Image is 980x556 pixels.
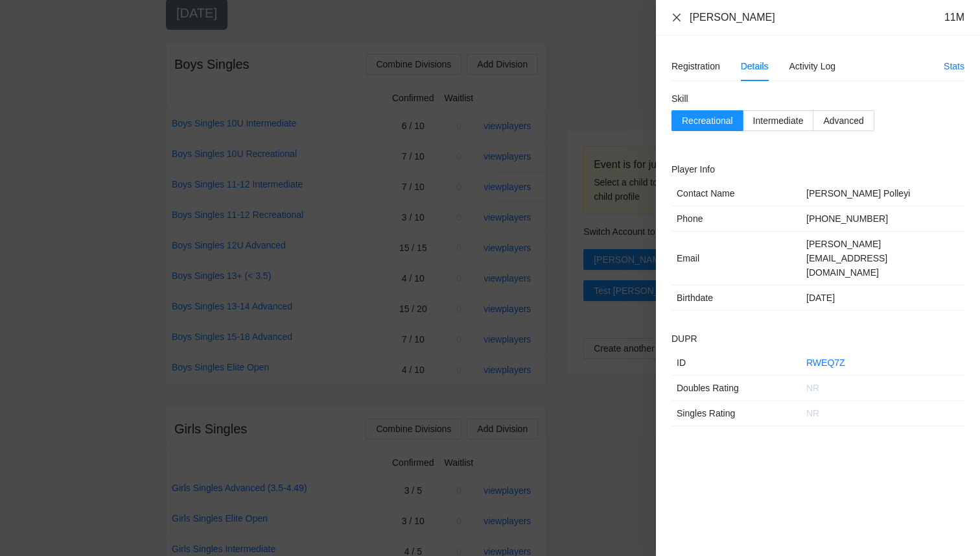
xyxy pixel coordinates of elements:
[789,59,836,73] div: Activity Log
[801,285,964,311] td: [DATE]
[671,59,720,73] div: Registration
[690,10,775,25] div: [PERSON_NAME]
[671,332,964,346] h2: DUPR
[671,285,801,311] td: Birthdate
[806,383,819,393] span: NR
[741,59,769,73] div: Details
[753,115,804,126] span: Intermediate
[823,115,863,126] span: Advanced
[671,401,801,426] td: Singles Rating
[671,350,801,376] td: ID
[806,408,819,418] span: NR
[671,181,801,206] td: Contact Name
[801,232,964,285] td: [PERSON_NAME][EMAIL_ADDRESS][DOMAIN_NAME]
[944,10,964,25] div: 11M
[671,91,964,106] h2: Skill
[944,61,964,71] a: Stats
[671,162,964,176] h2: Player Info
[671,232,801,285] td: Email
[671,206,801,232] td: Phone
[671,376,801,401] td: Doubles Rating
[801,181,964,206] td: [PERSON_NAME] Polleyi
[671,12,682,23] button: Close
[671,12,682,23] span: close
[801,206,964,232] td: [PHONE_NUMBER]
[806,357,845,368] a: RWEQ7Z
[682,115,733,126] span: Recreational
